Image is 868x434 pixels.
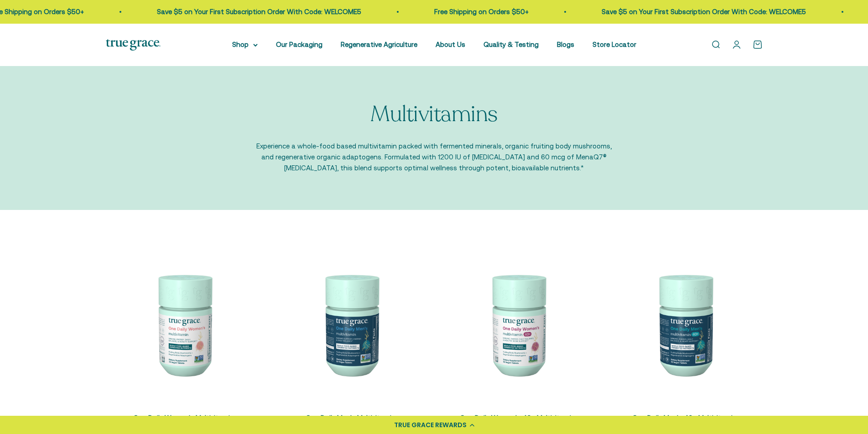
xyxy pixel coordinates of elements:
[436,41,465,48] a: About Us
[394,420,467,430] div: TRUE GRACE REWARDS
[426,8,521,15] a: Free Shipping on Orders $50+
[341,41,417,48] a: Regenerative Agriculture
[607,246,763,402] img: One Daily Men's 40+ Multivitamin
[370,102,498,127] p: Multivitamins
[440,246,596,402] img: Daily Multivitamin for Immune Support, Energy, Daily Balance, and Healthy Bone Support* Vitamin A...
[632,414,737,422] a: One Daily Men's 40+ Multivitamin
[106,246,262,402] img: We select ingredients that play a concrete role in true health, and we include them at effective ...
[306,414,395,422] a: One Daily Men's Multivitamin
[149,6,353,17] p: Save $5 on Your First Subscription Order With Code: WELCOME5
[256,141,612,174] p: Experience a whole-food based multivitamin packed with fermented minerals, organic fruiting body ...
[594,6,798,17] p: Save $5 on Your First Subscription Order With Code: WELCOME5
[133,414,234,422] a: One Daily Women's Multivitamin
[557,41,574,48] a: Blogs
[276,41,322,48] a: Our Packaging
[273,246,429,402] img: One Daily Men's Multivitamin
[593,41,636,48] a: Store Locator
[460,414,575,422] a: One Daily Women's 40+ Multivitamin
[232,39,258,50] summary: Shop
[483,41,539,48] a: Quality & Testing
